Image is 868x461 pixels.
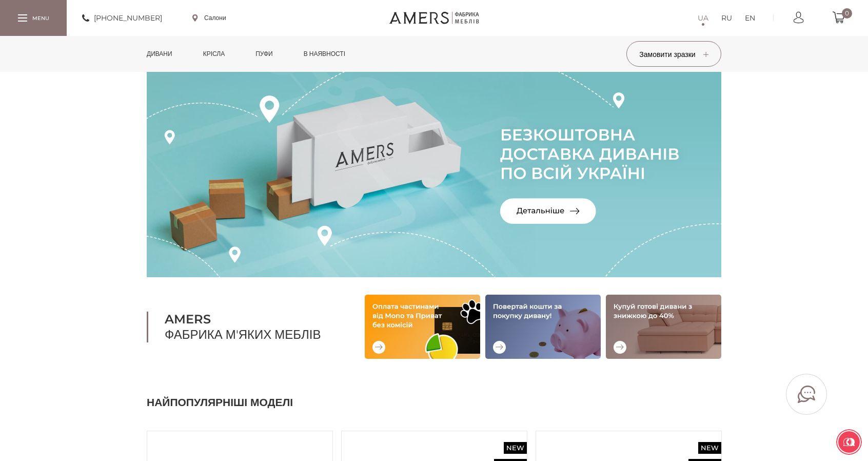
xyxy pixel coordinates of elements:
[842,8,852,18] span: 0
[82,12,162,24] a: [PHONE_NUMBER]
[626,41,721,67] button: Замовити зразки
[165,312,339,327] b: AMERS
[698,12,708,24] a: UA
[639,50,708,59] span: Замовити зразки
[147,312,339,342] h1: Фабрика м'яких меблів
[139,36,180,72] a: Дивани
[485,295,601,359] img: Повертай кошти за покупку дивану
[745,12,755,24] a: EN
[147,395,721,410] h2: Найпопулярніші моделі
[195,36,232,72] a: Крісла
[721,12,732,24] a: RU
[192,13,226,23] a: Салони
[296,36,353,72] a: в наявності
[606,295,721,359] img: Купуй готові дивани зі знижкою до 40%
[365,295,480,359] img: Оплата частинами від Mono та Приват без комісій
[698,442,721,454] span: New
[248,36,281,72] a: Пуфи
[504,442,527,454] span: New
